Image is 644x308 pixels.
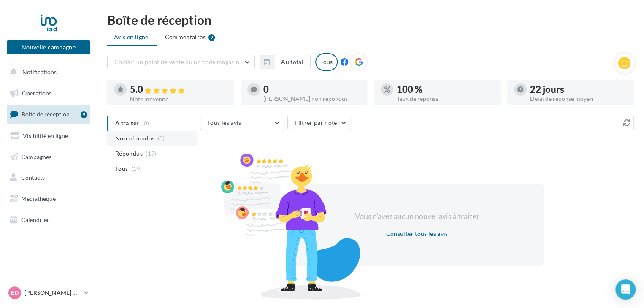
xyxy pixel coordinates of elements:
span: Contacts [21,174,45,181]
span: Tous les avis [207,119,241,126]
div: [PERSON_NAME] non répondus [263,96,360,102]
p: [PERSON_NAME] DI [PERSON_NAME] [24,289,81,297]
button: Consulter tous les avis [382,229,451,239]
div: 9 [81,111,87,118]
div: Taux de réponse [397,96,494,102]
span: Tous [115,165,128,173]
span: Campagnes [21,153,51,160]
button: Nouvelle campagne [7,40,90,54]
span: ED [11,289,19,297]
span: Médiathèque [21,195,56,202]
button: Au total [274,55,311,69]
div: Note moyenne [130,96,227,102]
div: Délai de réponse moyen [530,96,627,102]
a: Calendrier [5,211,92,229]
div: Vous n'avez aucun nouvel avis à traiter [344,211,490,222]
span: (19) [146,150,156,157]
button: Choisir un point de vente ou un code magasin [107,55,255,69]
a: Opérations [5,84,92,102]
div: 100 % [397,85,494,94]
button: Notifications [5,63,89,81]
div: 0 [263,85,360,94]
span: Notifications [22,68,57,76]
span: (0) [158,135,165,142]
span: Commentaires [165,33,206,41]
div: Tous [315,53,338,71]
span: Opérations [22,89,51,97]
span: Choisir un point de vente ou un code magasin [114,58,239,65]
div: Boîte de réception [107,14,634,26]
a: ED [PERSON_NAME] DI [PERSON_NAME] [7,285,90,301]
div: 5.0 [130,85,227,95]
div: 22 jours [530,85,627,94]
a: Médiathèque [5,190,92,208]
button: Au total [260,55,311,69]
a: Boîte de réception9 [5,105,92,123]
span: Visibilité en ligne [23,132,68,139]
span: Calendrier [21,216,49,223]
button: Filtrer par note [287,116,351,130]
span: Non répondus [115,134,154,143]
a: Campagnes [5,148,92,166]
a: Visibilité en ligne [5,127,92,145]
span: Répondus [115,149,143,158]
a: Contacts [5,169,92,186]
span: Boîte de réception [22,111,70,118]
button: Tous les avis [200,116,284,130]
div: 9 [208,34,215,41]
span: (19) [131,165,142,172]
div: Open Intercom Messenger [615,279,636,300]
